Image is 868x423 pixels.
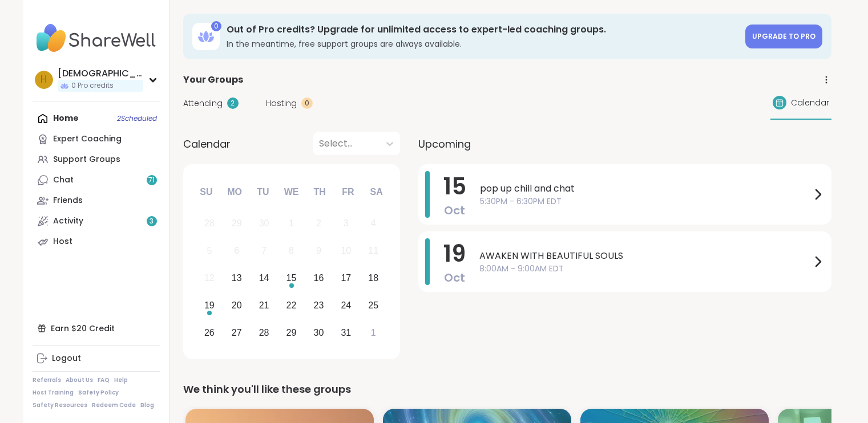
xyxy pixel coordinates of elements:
div: 28 [204,215,215,231]
div: Fr [336,180,361,205]
div: 21 [259,298,269,313]
div: Choose Wednesday, October 15th, 2025 [279,266,304,291]
div: 13 [232,270,242,286]
h3: Out of Pro credits? Upgrade for unlimited access to expert-led coaching groups. [227,23,738,36]
div: 29 [286,325,297,340]
span: 15 [443,170,466,202]
span: 0 Pro credits [71,81,114,91]
div: Activity [53,215,83,227]
div: Mo [222,180,247,205]
div: Not available Sunday, September 28th, 2025 [197,211,222,236]
div: 2 [227,97,239,109]
span: 3 [150,217,154,226]
div: 0 [301,97,313,109]
span: Upgrade to Pro [752,31,815,41]
div: 11 [368,243,378,258]
div: 26 [204,325,215,340]
div: Choose Saturday, October 18th, 2025 [361,266,386,291]
div: 12 [204,270,215,286]
div: Expert Coaching [53,133,122,145]
div: Tu [251,180,276,205]
div: Choose Thursday, October 30th, 2025 [306,320,331,345]
div: We think you'll like these groups [183,381,831,397]
div: Choose Friday, October 31st, 2025 [334,320,358,345]
div: Choose Tuesday, October 14th, 2025 [252,266,276,291]
div: 0 [211,21,221,31]
a: Support Groups [33,149,160,170]
div: 5 [207,243,212,258]
a: Help [114,376,128,384]
a: About Us [66,376,93,384]
a: FAQ [98,376,110,384]
div: Choose Monday, October 20th, 2025 [224,293,249,318]
div: Choose Sunday, October 26th, 2025 [197,320,222,345]
a: Logout [33,348,160,369]
div: 31 [341,325,351,340]
span: Attending [183,97,223,109]
div: 22 [286,298,297,313]
div: Choose Friday, October 17th, 2025 [334,266,358,291]
div: Not available Tuesday, October 7th, 2025 [252,239,276,263]
div: 1 [371,325,376,340]
div: We [278,180,304,205]
span: h [41,72,47,87]
div: Logout [52,353,81,364]
div: Not available Saturday, October 4th, 2025 [361,211,386,236]
a: Host [33,231,160,252]
a: Chat71 [33,170,160,190]
div: Not available Wednesday, October 8th, 2025 [279,239,304,263]
a: Redeem Code [92,401,136,409]
div: Choose Tuesday, October 21st, 2025 [252,293,276,318]
div: 15 [286,270,297,286]
div: Not available Sunday, October 5th, 2025 [197,239,222,263]
div: 6 [234,243,239,258]
span: 19 [443,238,466,270]
div: 16 [314,270,324,286]
div: 24 [341,298,351,313]
div: Su [193,180,219,205]
span: Upcoming [418,136,471,152]
div: 4 [371,215,376,231]
div: Choose Wednesday, October 22nd, 2025 [279,293,304,318]
a: Safety Policy [78,389,119,397]
a: Referrals [33,376,61,384]
div: Host [53,236,72,247]
span: Hosting [266,97,297,109]
div: Not available Friday, October 10th, 2025 [334,239,358,263]
div: Choose Wednesday, October 29th, 2025 [279,320,304,345]
div: 20 [232,298,242,313]
img: ShareWell Nav Logo [33,18,160,58]
span: Calendar [791,97,829,109]
div: Not available Thursday, October 9th, 2025 [306,239,331,263]
a: Host Training [33,389,74,397]
div: 3 [344,215,349,231]
div: Choose Saturday, November 1st, 2025 [361,320,386,345]
span: 5:30PM - 6:30PM EDT [480,196,811,208]
div: 23 [314,298,324,313]
a: Blog [140,401,154,409]
span: 8:00AM - 9:00AM EDT [479,263,811,275]
div: Friends [53,195,83,206]
a: Friends [33,190,160,211]
div: Chat [53,174,74,186]
div: Earn $20 Credit [33,318,160,339]
div: month 2025-10 [196,210,387,346]
span: Calendar [183,136,231,152]
a: Safety Resources [33,401,87,409]
div: Not available Saturday, October 11th, 2025 [361,239,386,263]
span: Oct [444,202,465,218]
div: Not available Sunday, October 12th, 2025 [197,266,222,291]
div: Support Groups [53,154,120,165]
div: 8 [289,243,294,258]
span: Oct [444,270,465,286]
div: Choose Saturday, October 25th, 2025 [361,293,386,318]
span: Your Groups [183,73,243,87]
a: Activity3 [33,211,160,231]
div: Choose Monday, October 13th, 2025 [224,266,249,291]
span: 71 [148,176,155,185]
div: 1 [289,215,294,231]
div: Sa [364,180,389,205]
div: Not available Tuesday, September 30th, 2025 [252,211,276,236]
div: 14 [259,270,269,286]
span: pop up chill and chat [480,182,811,196]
